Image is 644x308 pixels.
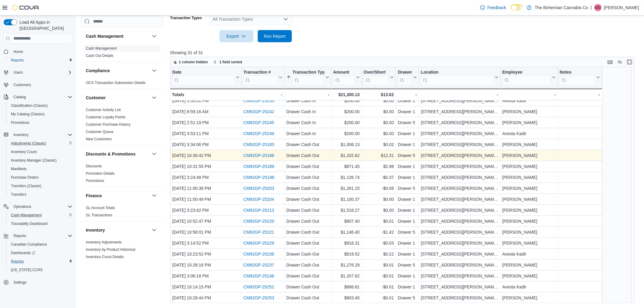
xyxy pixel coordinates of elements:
[560,91,600,98] div: -
[9,140,49,147] a: Adjustments (Classic)
[243,91,282,98] div: -
[243,219,274,224] a: CM92GP-25220
[86,33,149,39] button: Cash Management
[421,196,499,203] div: [STREET_ADDRESS][PERSON_NAME][PERSON_NAME]
[398,69,412,75] div: Drawer/Safe
[286,91,329,98] div: -
[11,81,33,89] a: Customers
[86,192,149,198] button: Finance
[86,171,115,176] span: Promotion Details
[502,130,556,137] div: Avesta Kadir
[243,252,274,257] a: CM92GP-25236
[1,80,75,89] button: Customers
[172,141,240,148] div: [DATE] 3:34:06 PM
[172,69,235,75] div: Date
[398,163,417,170] div: Drawer 1
[502,152,556,159] div: [PERSON_NAME]
[421,174,499,181] div: [STREET_ADDRESS][PERSON_NAME][PERSON_NAME]
[13,233,26,238] span: Reports
[86,227,105,233] h3: Inventory
[11,175,39,180] span: Purchase Orders
[502,163,556,170] div: [PERSON_NAME]
[9,174,72,181] span: Purchase Orders
[86,115,125,119] a: Customer Loyalty Points
[502,185,556,192] div: [PERSON_NAME]
[333,97,360,104] div: $200.00
[12,5,40,11] img: Cova
[86,107,121,112] span: Customer Activity List
[81,44,163,61] div: Cash Management
[86,164,102,168] a: Discounts
[9,182,72,190] span: Transfers (Classic)
[9,249,72,257] span: Dashboards
[1,47,75,56] button: Home
[9,258,26,265] a: Reports
[333,108,360,115] div: $200.00
[9,110,47,118] a: My Catalog (Classic)
[9,220,50,227] a: Traceabilty Dashboard
[6,139,75,148] button: Adjustments (Classic)
[333,163,360,170] div: $871.45
[172,185,240,192] div: [DATE] 11:00:38 PM
[364,97,394,104] div: $0.00
[9,249,38,257] a: Dashboards
[11,166,26,171] span: Manifests
[243,153,274,158] a: CM92GP-25188
[333,174,360,181] div: $1,126.74
[292,69,324,85] div: Transaction Type
[151,94,158,101] button: Customer
[9,57,26,64] a: Reports
[11,131,31,138] button: Inventory
[243,98,274,103] a: CM92GP-25233
[421,163,499,170] div: [STREET_ADDRESS][PERSON_NAME][PERSON_NAME]
[11,184,41,188] span: Transfers (Classic)
[398,97,417,104] div: Drawer 1
[86,227,149,233] button: Inventory
[4,45,72,303] nav: Complex example
[86,163,102,168] span: Discounts
[421,119,499,126] div: [STREET_ADDRESS][PERSON_NAME][PERSON_NAME]
[243,164,274,169] a: CM92GP-25189
[243,230,274,235] a: CM92GP-25221
[591,4,592,11] p: |
[9,157,72,164] span: Inventory Manager (Classic)
[364,174,394,181] div: -$0.37
[9,119,32,126] a: Promotions
[11,131,72,138] span: Inventory
[283,17,288,22] button: Open list of options
[9,241,49,248] a: Canadian Compliance
[11,268,43,272] span: [US_STATE] CCRS
[13,132,28,137] span: Inventory
[86,122,131,126] a: Customer Purchase History
[604,4,639,11] p: [PERSON_NAME]
[9,182,44,190] a: Transfers (Classic)
[9,165,29,173] a: Manifests
[9,148,39,156] a: Inventory Count
[502,108,556,115] div: [PERSON_NAME]
[421,69,499,85] button: Location
[398,141,417,148] div: Drawer 1
[421,152,499,159] div: [STREET_ADDRESS][PERSON_NAME][PERSON_NAME]
[1,232,75,240] button: Reports
[1,93,75,101] button: Catalog
[86,151,149,157] button: Discounts & Promotions
[86,46,117,50] a: Cash Management
[243,274,274,278] a: CM92GP-25246
[86,254,124,259] a: Inventory Count Details
[243,175,274,180] a: CM92GP-25198
[421,91,499,98] div: -
[398,185,417,192] div: Drawer 5
[11,48,26,55] a: Home
[502,174,556,181] div: [PERSON_NAME]
[364,108,394,115] div: $0.00
[364,91,394,98] div: $13.62
[333,119,360,126] div: $200.00
[11,192,26,197] span: Transfers
[243,69,282,85] button: Transaction #
[9,102,72,109] span: Classification (Classic)
[86,33,124,39] h3: Cash Management
[11,93,72,101] span: Catalog
[286,130,329,137] div: Drawer Cash In
[9,110,72,118] span: My Catalog (Classic)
